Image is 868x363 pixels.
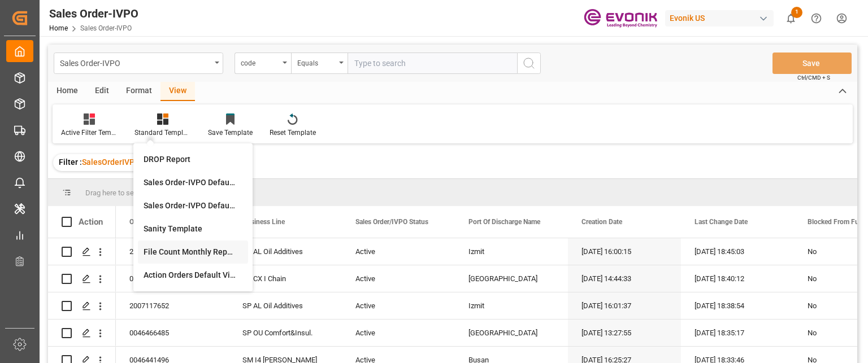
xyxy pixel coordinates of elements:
div: Izmit [455,238,568,265]
div: SP OU Comfort&Insul. [229,320,342,346]
div: Press SPACE to select this row. [48,320,116,347]
button: Help Center [804,6,829,31]
span: Order Number [129,218,171,226]
div: Sales Order-IVPO Default [PERSON_NAME] [144,200,242,212]
div: Reset Template [270,128,316,138]
div: [DATE] 16:01:37 [568,292,681,319]
div: Active [355,293,441,319]
div: [DATE] 16:00:15 [568,238,681,265]
div: [DATE] 18:35:17 [681,320,794,346]
div: File Count Monthly Report [144,246,242,258]
span: Drag here to set row groups [85,189,173,197]
span: Creation Date [581,218,622,226]
div: Standard Templates [134,128,191,138]
div: 2007136745 [116,238,229,265]
div: Action Orders Default View [144,269,242,281]
div: Active [355,320,441,346]
button: open menu [54,53,223,74]
div: Active Filter Template [61,128,118,138]
button: open menu [291,53,348,74]
div: Edit [86,82,118,101]
div: [GEOGRAPHIC_DATA] [455,265,568,292]
div: SP CX I Chain [229,265,342,292]
div: Press SPACE to select this row. [48,238,116,265]
div: Sales Order-IVPO Default view [144,177,242,189]
div: Equals [297,55,336,68]
span: Port Of Discharge Name [468,218,540,226]
div: [DATE] 13:27:55 [568,320,681,346]
a: Home [49,24,68,32]
span: Last Change Date [695,218,748,226]
span: Filter : [59,158,82,167]
button: open menu [235,53,291,74]
div: Izmit [455,292,568,319]
div: 2007117652 [116,292,229,319]
div: [GEOGRAPHIC_DATA] [455,320,568,346]
img: Evonik-brand-mark-Deep-Purple-RGB.jpeg_1700498283.jpeg [584,8,657,28]
button: Evonik US [665,7,778,29]
div: Active [355,239,441,265]
div: [DATE] 18:40:12 [681,265,794,292]
div: View [160,82,195,101]
div: Evonik US [665,10,774,27]
button: search button [517,53,541,74]
button: Save [772,53,852,74]
div: Format [118,82,160,101]
button: show 1 new notifications [778,6,804,31]
span: 1 [791,7,802,18]
div: Sales Order-IVPO [60,55,211,69]
div: [DATE] 14:44:33 [568,265,681,292]
div: Sales Order-IVPO [49,5,138,22]
div: Sanity Template [144,223,242,235]
div: Press SPACE to select this row. [48,292,116,320]
div: Active [355,266,441,292]
div: Press SPACE to select this row. [48,265,116,292]
div: Save Template [208,128,253,138]
div: 0046463934 [116,265,229,292]
span: Business Line [242,218,285,226]
div: Action [79,217,103,227]
span: SalesOrderIVPODefaultview [82,158,183,167]
div: DROP Report [144,154,242,165]
div: 0046466485 [116,320,229,346]
input: Type to search [348,53,517,74]
div: SP AL Oil Additives [229,292,342,319]
span: Ctrl/CMD + S [797,73,830,82]
div: Home [48,82,86,101]
div: SP AL Oil Additives [229,238,342,265]
div: [DATE] 18:38:54 [681,292,794,319]
div: [DATE] 18:45:03 [681,238,794,265]
div: code [241,55,279,68]
span: Sales Order/IVPO Status [355,218,428,226]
